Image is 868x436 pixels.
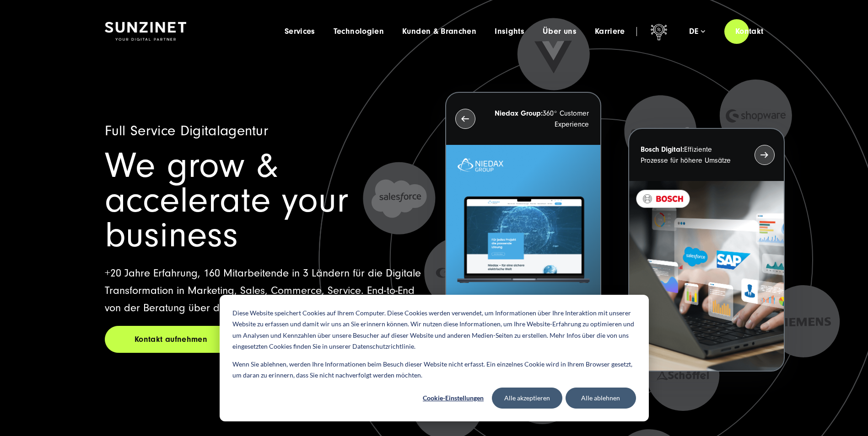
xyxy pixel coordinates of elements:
[105,326,237,353] a: Kontakt aufnehmen
[232,308,636,352] p: Diese Website speichert Cookies auf Ihrem Computer. Diese Cookies werden verwendet, um Informatio...
[418,388,489,409] button: Cookie-Einstellungen
[334,27,384,36] a: Technologien
[105,149,423,253] h1: We grow & accelerate your business
[220,295,649,421] div: Cookie banner
[495,27,524,36] a: Insights
[595,27,625,36] a: Karriere
[629,181,783,371] img: BOSCH - Kundeprojekt - Digital Transformation Agentur SUNZINET
[105,22,186,41] img: SUNZINET Full Service Digital Agentur
[628,128,784,372] button: Bosch Digital:Effiziente Prozesse für höhere Umsätze BOSCH - Kundeprojekt - Digital Transformatio...
[724,18,775,44] a: Kontakt
[446,145,600,335] img: Letztes Projekt von Niedax. Ein Laptop auf dem die Niedax Website geöffnet ist, auf blauem Hinter...
[641,144,738,166] p: Effiziente Prozesse für höhere Umsätze
[285,27,315,36] a: Services
[445,92,601,335] button: Niedax Group:360° Customer Experience Letztes Projekt von Niedax. Ein Laptop auf dem die Niedax W...
[105,122,269,139] span: Full Service Digitalagentur
[492,388,562,409] button: Alle akzeptieren
[492,108,589,130] p: 360° Customer Experience
[566,388,636,409] button: Alle ablehnen
[232,359,636,381] p: Wenn Sie ablehnen, werden Ihre Informationen beim Besuch dieser Website nicht erfasst. Ein einzel...
[402,27,476,36] a: Kunden & Branchen
[689,27,705,36] div: de
[105,265,423,317] p: +20 Jahre Erfahrung, 160 Mitarbeitende in 3 Ländern für die Digitale Transformation in Marketing,...
[641,145,684,154] strong: Bosch Digital:
[543,27,577,36] a: Über uns
[495,109,543,117] strong: Niedax Group:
